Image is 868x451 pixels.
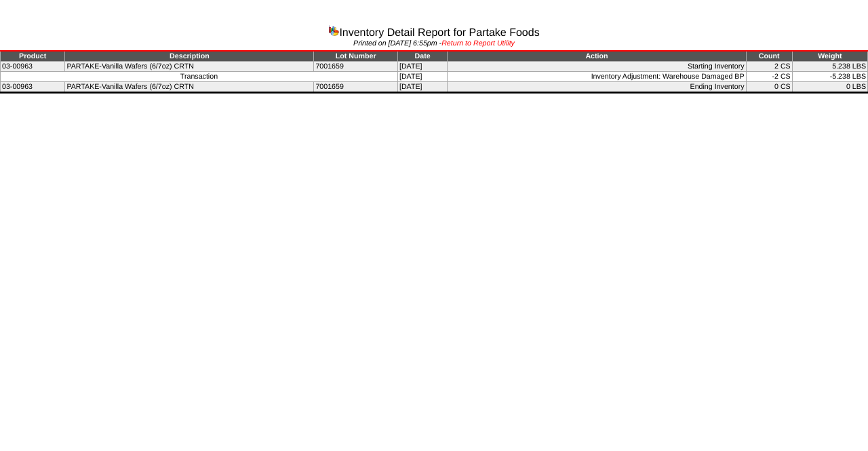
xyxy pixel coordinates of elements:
[314,51,398,62] td: Lot Number
[441,39,515,47] a: Return to Report Utility
[792,62,867,72] td: 5.238 LBS
[448,82,746,93] td: Ending Inventory
[792,51,867,62] td: Weight
[397,62,448,72] td: [DATE]
[792,82,867,93] td: 0 LBS
[397,51,448,62] td: Date
[746,62,792,72] td: 2 CS
[1,51,65,62] td: Product
[65,51,314,62] td: Description
[314,62,398,72] td: 7001659
[1,82,65,93] td: 03-00963
[746,72,792,82] td: -2 CS
[397,72,448,82] td: [DATE]
[314,82,398,93] td: 7001659
[792,72,867,82] td: -5.238 LBS
[448,72,746,82] td: Inventory Adjustment: Warehouse Damaged BP
[448,62,746,72] td: Starting Inventory
[328,25,339,36] img: graph.gif
[746,82,792,93] td: 0 CS
[448,51,746,62] td: Action
[397,82,448,93] td: [DATE]
[1,62,65,72] td: 03-00963
[65,62,314,72] td: PARTAKE-Vanilla Wafers (6/7oz) CRTN
[65,82,314,93] td: PARTAKE-Vanilla Wafers (6/7oz) CRTN
[746,51,792,62] td: Count
[1,72,398,82] td: Transaction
